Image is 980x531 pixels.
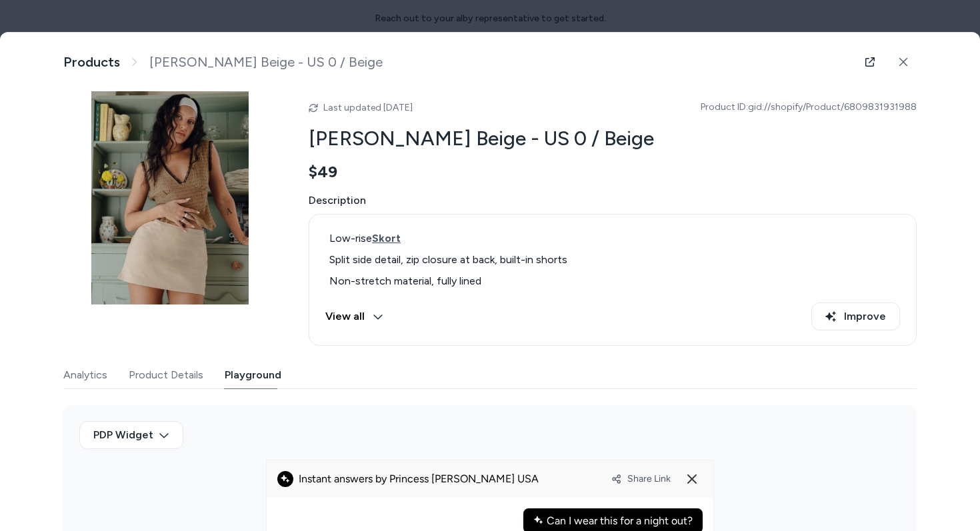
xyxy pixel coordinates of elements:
[325,252,900,268] li: Split side detail, zip closure at back, built-in shorts
[701,101,917,114] span: Product ID: gid://shopify/Product/6809831931988
[79,421,183,449] button: PDP Widget
[63,54,120,71] a: Products
[63,54,383,71] nav: breadcrumb
[325,231,900,247] li: Low-rise
[225,362,281,388] button: Playground
[309,126,917,151] h2: [PERSON_NAME] Beige - US 0 / Beige
[63,91,277,304] img: 1-modelinfo-hailey-us4_afe11463-cf20-4121-9d5d-fd49eef21209.jpg
[325,273,900,289] li: Non-stretch material, fully lined
[811,302,900,330] button: Improve
[149,54,383,71] span: [PERSON_NAME] Beige - US 0 / Beige
[129,362,203,388] button: Product Details
[309,162,337,182] span: $49
[372,232,401,245] span: Skort
[309,193,917,209] span: Description
[63,362,107,388] button: Analytics
[93,427,153,443] span: PDP Widget
[325,302,383,330] button: View all
[323,102,413,113] span: Last updated [DATE]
